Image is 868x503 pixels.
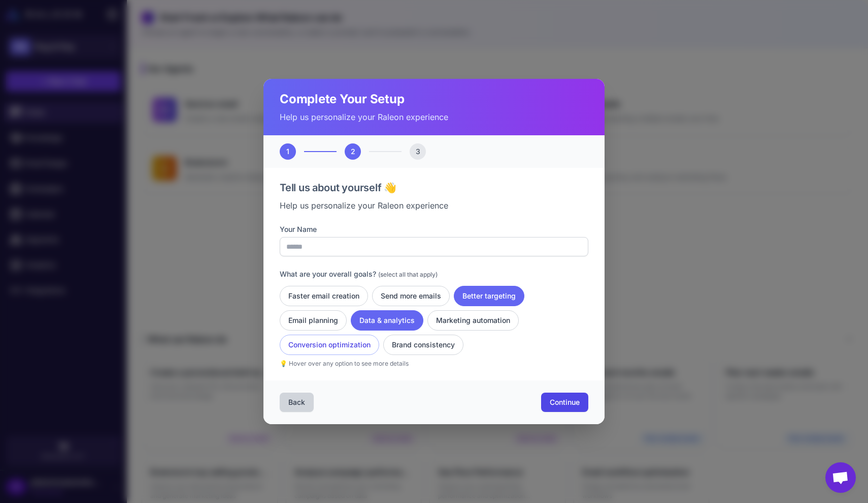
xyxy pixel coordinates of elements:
[280,359,588,368] p: 💡 Hover over any option to see more details
[280,286,368,306] button: Faster email creation
[454,286,524,306] button: Better targeting
[280,143,296,160] div: 1
[351,310,423,331] button: Data & analytics
[280,310,347,331] button: Email planning
[410,143,426,160] div: 3
[427,310,519,331] button: Marketing automation
[372,286,450,306] button: Send more emails
[541,393,588,412] button: Continue
[280,180,588,195] h3: Tell us about yourself 👋
[345,143,361,160] div: 2
[825,462,856,493] div: Open chat
[550,397,580,407] span: Continue
[280,224,588,235] label: Your Name
[280,335,379,355] button: Conversion optimization
[280,91,588,107] h2: Complete Your Setup
[378,271,438,278] span: (select all that apply)
[280,393,314,412] button: Back
[280,111,588,123] p: Help us personalize your Raleon experience
[280,270,376,278] span: What are your overall goals?
[280,199,588,212] p: Help us personalize your Raleon experience
[383,335,463,355] button: Brand consistency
